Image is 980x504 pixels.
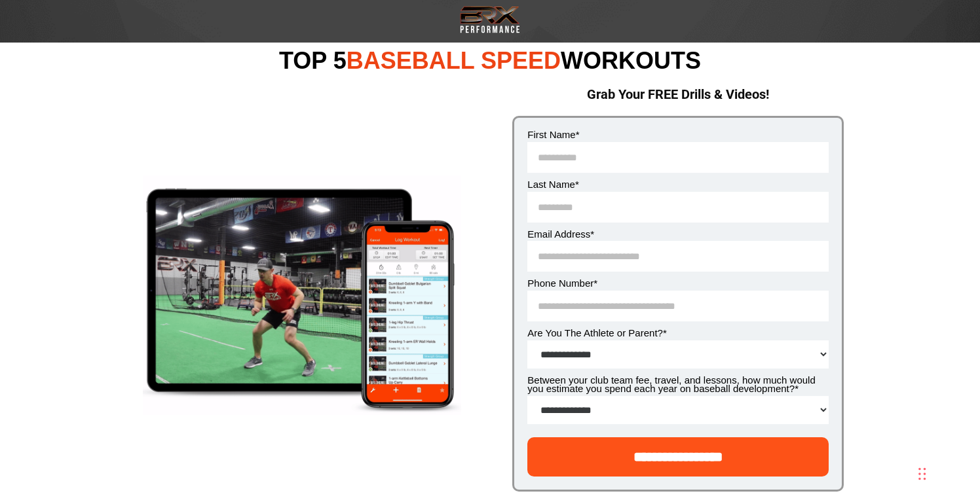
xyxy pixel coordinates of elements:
span: Are You The Athlete or Parent? [527,327,663,338]
iframe: Chat Widget [787,363,980,504]
img: Transparent-Black-BRX-Logo-White-Performance [458,3,522,36]
span: TOP 5 WORKOUTS [279,47,701,74]
span: Last Name [527,179,575,190]
span: Email Address [527,228,590,240]
img: smartmockups_k9u89r5o [143,175,461,414]
span: BASEBALL SPEED [347,47,561,74]
h2: Grab Your FREE Drills & Videos! [512,86,844,103]
div: Drag [918,454,926,494]
span: Phone Number [527,278,594,289]
span: Between your club team fee, travel, and lessons, how much would you estimate you spend each year ... [527,374,815,394]
span: First Name [527,129,575,140]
